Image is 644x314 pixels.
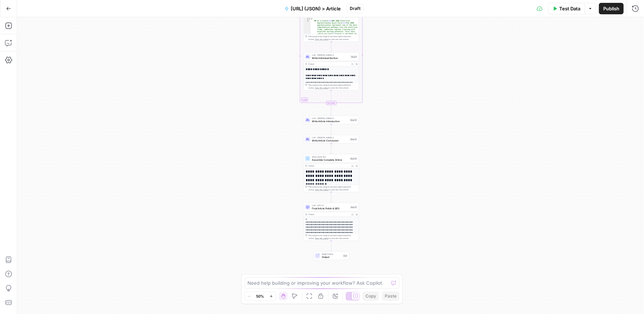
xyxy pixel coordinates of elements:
[304,251,359,260] div: Single OutputOutputEnd
[350,118,357,121] div: Step 12
[331,143,332,154] g: Edge from step_13 to step_10
[331,192,332,202] g: Edge from step_10 to step_11
[382,291,399,301] button: Paste
[322,253,341,255] span: Single Output
[308,213,349,216] div: Output
[343,254,348,257] div: End
[350,138,357,141] div: Step 13
[315,189,329,191] span: Copy the output
[312,155,348,158] span: Write Liquid Text
[603,5,619,12] span: Publish
[363,291,379,301] button: Copy
[315,237,329,239] span: Copy the output
[304,116,359,124] div: LLM · [PERSON_NAME] 4Write Article IntroductionStep 12
[331,240,332,251] g: Edge from step_11 to end
[256,293,264,299] span: 50%
[312,158,348,161] span: Assemble Complete Article
[548,3,585,14] button: Test Data
[312,136,348,139] span: LLM · [PERSON_NAME] 4
[312,204,349,207] span: LLM · GPT-4.1
[312,206,349,210] span: Final Article Polish & SEO
[308,84,357,89] div: This output is too large & has been abbreviated for review. to view the full content.
[312,139,348,142] span: Write Article Conclusion
[308,35,357,41] div: This output is too large & has been abbreviated for review. to view the full content.
[308,234,357,240] div: This output is too large & has been abbreviated for review. to view the full content.
[304,4,359,42] div: Loop[ "## At-a-Glance\n\n### IBEW Electrical Apprenticeship Quick Facts\n\nThe IBEW apprenticeshi...
[350,205,357,209] div: Step 11
[322,255,341,259] span: Output
[315,87,329,89] span: Copy the output
[599,3,624,14] button: Publish
[350,55,357,58] div: Step 9
[291,5,341,12] span: [URL] (JSON) > Article
[315,38,329,40] span: Copy the output
[304,18,311,20] div: 1
[385,293,397,299] span: Paste
[331,124,332,134] g: Edge from step_12 to step_13
[308,185,357,191] div: This output is too large & has been abbreviated for review. to view the full content.
[312,117,348,120] span: LLM · [PERSON_NAME] 4
[312,119,348,123] span: Write Article Introduction
[280,3,345,14] button: [URL] (JSON) > Article
[331,105,332,115] g: Edge from step_8-iteration-end to step_12
[312,54,349,56] span: LLM · [PERSON_NAME] 4
[365,293,376,299] span: Copy
[304,20,311,127] div: 2
[326,101,336,105] div: Complete
[308,164,349,167] div: Output
[350,5,361,12] span: Draft
[312,56,349,60] span: Write Individual Section
[350,157,357,160] div: Step 10
[559,5,580,12] span: Test Data
[309,18,311,20] span: Toggle code folding, rows 1 through 3
[331,41,332,52] g: Edge from step_8 to step_9
[304,135,359,144] div: LLM · [PERSON_NAME] 4Write Article ConclusionStep 13
[304,101,359,105] div: Complete
[308,63,349,65] div: Output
